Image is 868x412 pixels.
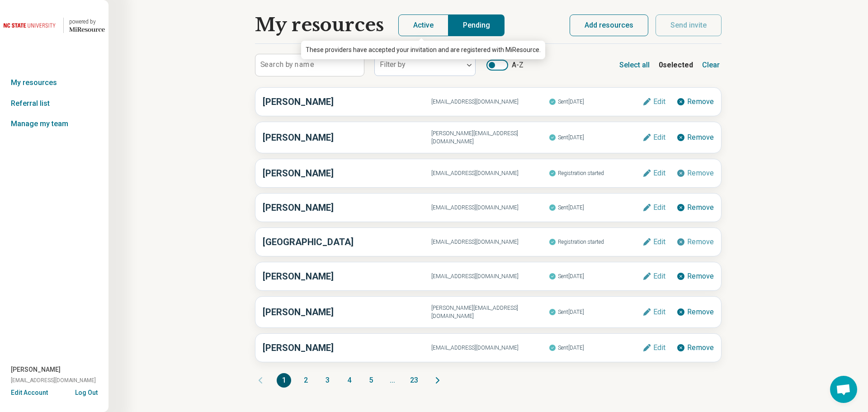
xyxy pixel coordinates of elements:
span: [EMAIL_ADDRESS][DOMAIN_NAME] [431,272,548,280]
button: Previous page [255,373,266,388]
label: Search by name [260,61,314,68]
span: Edit [653,344,665,351]
a: North Carolina State University powered by [4,14,105,36]
span: Sent [DATE] [549,202,642,213]
button: Remove [676,237,714,246]
span: Sent [DATE] [549,132,642,143]
span: [EMAIL_ADDRESS][DOMAIN_NAME] [431,238,548,246]
span: Registration started [549,167,642,179]
button: Edit [642,169,665,178]
div: Open chat [830,376,857,403]
span: Edit [653,98,665,105]
button: 3 [320,373,335,388]
h3: [PERSON_NAME] [263,95,431,109]
button: Log Out [75,388,98,395]
button: Edit [642,272,665,281]
div: powered by [69,18,105,26]
span: Sent [DATE] [549,342,642,354]
button: Edit [642,237,665,246]
button: Remove [676,272,714,281]
span: Remove [687,170,714,177]
span: Edit [653,170,665,177]
h3: [PERSON_NAME] [263,305,431,319]
span: Remove [687,273,714,280]
button: Next page [432,373,443,388]
span: Remove [687,204,714,211]
h3: [PERSON_NAME] [263,131,431,144]
button: Send invite [656,14,722,36]
button: Remove [676,133,714,142]
button: Edit [642,133,665,142]
h3: [GEOGRAPHIC_DATA] [263,235,431,249]
h3: [PERSON_NAME] [263,166,431,180]
span: Edit [653,204,665,211]
b: 0 selected [659,60,693,71]
span: [EMAIL_ADDRESS][DOMAIN_NAME] [11,376,96,384]
img: North Carolina State University [4,14,58,36]
span: [PERSON_NAME] [11,365,61,374]
button: 1 [277,373,291,388]
button: Add resources [570,14,648,36]
span: [PERSON_NAME][EMAIL_ADDRESS][DOMAIN_NAME] [431,304,548,320]
button: Remove [676,308,714,317]
label: Filter by [380,60,406,69]
h3: [PERSON_NAME] [263,201,431,214]
span: [EMAIL_ADDRESS][DOMAIN_NAME] [431,98,548,106]
h3: [PERSON_NAME] [263,270,431,283]
button: Edit Account [11,388,48,398]
button: 4 [342,373,356,388]
button: 5 [363,373,378,388]
span: Remove [687,98,714,105]
span: Edit [653,134,665,141]
button: Select all [618,58,651,72]
button: Active [398,14,448,36]
span: Remove [687,134,714,141]
span: Edit [653,238,665,246]
button: Edit [642,97,665,106]
button: Edit [642,308,665,317]
h3: [PERSON_NAME] [263,341,431,355]
span: [EMAIL_ADDRESS][DOMAIN_NAME] [431,204,548,212]
span: Sent [DATE] [549,270,642,282]
span: Remove [687,238,714,246]
div: These providers have accepted your invitation and are registered with MiResource. [301,41,545,59]
span: Sent [DATE] [549,306,642,318]
span: Remove [687,308,714,316]
label: A-Z [486,60,524,71]
button: Remove [676,343,714,352]
span: Remove [687,344,714,351]
button: Edit [642,203,665,212]
button: Remove [676,203,714,212]
span: [PERSON_NAME][EMAIL_ADDRESS][DOMAIN_NAME] [431,129,548,146]
span: Registration started [549,236,642,248]
h1: My resources [255,14,384,36]
button: Remove [676,97,714,106]
button: 2 [298,373,313,388]
button: Pending [448,14,505,36]
span: Edit [653,273,665,280]
span: ... [385,373,400,388]
button: 23 [407,373,421,388]
span: Edit [653,308,665,316]
button: Clear [700,58,722,72]
button: Remove [676,169,714,178]
span: [EMAIL_ADDRESS][DOMAIN_NAME] [431,344,548,352]
button: Edit [642,343,665,352]
span: Sent [DATE] [549,96,642,108]
span: [EMAIL_ADDRESS][DOMAIN_NAME] [431,169,548,177]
